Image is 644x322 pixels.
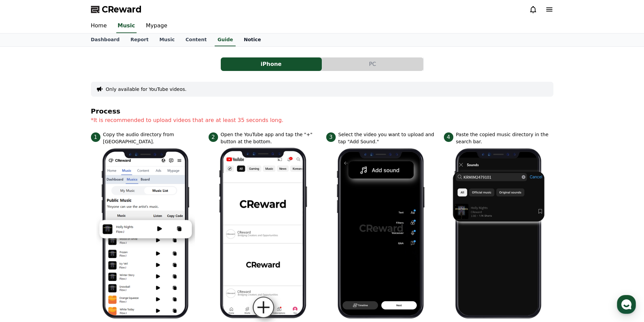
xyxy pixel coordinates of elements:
p: Select the video you want to upload and tap "Add Sound." [338,131,436,145]
div: Creward [28,72,50,78]
a: Powered byChannel Talk [39,133,93,139]
button: iPhone [221,57,322,71]
span: 4 [444,132,453,142]
h4: Process [91,107,553,115]
span: Home [17,224,29,230]
span: Powered by [45,133,93,138]
a: Home [86,19,112,33]
span: Messages [56,225,76,230]
span: CReward [102,4,142,15]
p: Copy the audio directory from [GEOGRAPHIC_DATA]. [103,131,200,145]
span: 2 [209,132,218,142]
span: 1 [91,132,100,142]
p: *It is recommended to upload videos that are at least 35 seconds long. [91,116,553,124]
a: Mypage [141,19,173,33]
img: 2.png [214,145,313,322]
span: Settings [100,224,117,230]
p: Open the YouTube app and tap the "+" button at the bottom. [221,131,318,145]
a: iPhone [221,57,322,71]
a: Creward6 hours ago I’m not sure exactly how many uploads you mean by “bulk uploading,” but as lon... [8,69,124,94]
b: Channel Talk [67,133,94,138]
a: Settings [87,214,130,231]
p: Paste the copied music directory in the search bar. [456,131,553,145]
a: Messages [45,214,87,231]
span: Back on [DATE] 7:30 AM [43,117,98,122]
img: 3.png [332,145,430,322]
img: 4.png [449,145,548,322]
div: 6 hours ago [53,72,77,77]
a: Enter a message. [9,98,122,114]
a: Music [116,19,137,33]
a: Music [154,33,180,46]
a: Guide [215,33,236,46]
a: CReward [91,4,142,15]
button: Only available for YouTube videos. [106,86,187,93]
img: 1.png [96,145,195,322]
div: I’m not sure exactly how many uploads you mean by “bulk uploading,” but as long as the videos are... [28,78,119,91]
a: Content [180,33,212,46]
a: Notice [238,33,266,46]
span: Enter a message. [14,103,58,109]
button: PC [322,57,423,71]
a: Home [2,214,45,231]
a: Report [125,33,154,46]
h1: CReward [8,51,48,61]
span: 3 [326,132,336,142]
a: Dashboard [86,33,125,46]
button: See business hours [71,53,124,61]
span: See business hours [74,54,116,60]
